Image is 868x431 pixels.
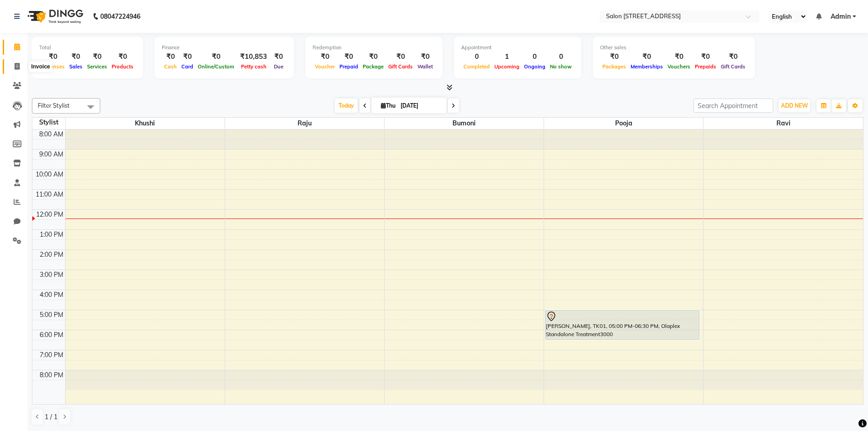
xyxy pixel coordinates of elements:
span: Due [272,63,286,70]
div: ₹0 [179,52,195,62]
span: Prepaid [337,63,360,70]
span: Upcoming [492,63,522,70]
span: Package [360,63,386,70]
div: Other sales [600,44,748,52]
span: Cash [162,63,179,70]
div: ₹0 [665,52,693,62]
div: 11:00 AM [34,190,65,199]
span: Services [85,63,109,70]
div: 6:00 PM [38,330,65,340]
div: ₹0 [415,52,435,62]
div: ₹0 [39,52,67,62]
div: 1:00 PM [38,230,65,239]
div: 2:00 PM [38,250,65,260]
span: 1 / 1 [45,412,57,422]
span: Gift Cards [386,63,415,70]
span: Filter Stylist [38,102,70,109]
span: Vouchers [665,63,693,70]
div: 0 [461,52,492,62]
div: ₹0 [162,52,179,62]
span: pooja [544,118,703,129]
span: Online/Custom [195,63,236,70]
div: 7:00 PM [38,350,65,360]
span: Card [179,63,195,70]
span: ADD NEW [781,102,808,109]
div: Finance [162,44,287,52]
div: 4:00 PM [38,290,65,300]
div: ₹0 [386,52,415,62]
span: Products [109,63,136,70]
div: 8:00 AM [37,130,65,139]
div: 3:00 PM [38,270,65,280]
span: Completed [461,63,492,70]
div: 5:00 PM [38,310,65,320]
b: 08047224946 [100,4,140,29]
div: Appointment [461,44,574,52]
div: ₹10,853 [236,52,271,62]
span: Ongoing [522,63,548,70]
div: 0 [522,52,548,62]
input: 2025-09-04 [398,99,443,113]
span: Gift Cards [719,63,748,70]
div: 0 [548,52,574,62]
span: Thu [379,102,398,109]
span: ravi [704,118,863,129]
div: ₹0 [628,52,665,62]
div: ₹0 [271,52,287,62]
div: ₹0 [313,52,337,62]
div: 1 [492,52,522,62]
div: ₹0 [693,52,719,62]
div: 12:00 PM [34,210,65,219]
span: Voucher [313,63,337,70]
input: Search Appointment [693,99,773,113]
span: Sales [67,63,85,70]
span: Admin [831,12,851,21]
div: ₹0 [360,52,386,62]
span: Today [335,99,358,113]
span: Prepaids [693,63,719,70]
div: 10:00 AM [34,170,65,179]
span: Packages [600,63,628,70]
button: ADD NEW [779,99,810,112]
div: Redemption [313,44,435,52]
div: ₹0 [337,52,360,62]
span: Bumoni [385,118,544,129]
div: [PERSON_NAME], TK01, 05:00 PM-06:30 PM, Olaplex Standalone Treatment3000 [545,311,699,339]
span: Memberships [628,63,665,70]
div: Stylist [32,118,65,127]
div: ₹0 [600,52,628,62]
div: 8:00 PM [38,370,65,380]
img: logo [23,4,86,29]
div: ₹0 [195,52,236,62]
div: ₹0 [109,52,136,62]
span: Wallet [415,63,435,70]
div: ₹0 [67,52,85,62]
div: Total [39,44,136,52]
div: ₹0 [85,52,109,62]
span: No show [548,63,574,70]
div: Invoice [29,61,52,72]
span: Raju [225,118,384,129]
div: ₹0 [719,52,748,62]
div: 9:00 AM [37,150,65,159]
span: Khushi [66,118,225,129]
span: Petty cash [239,63,269,70]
